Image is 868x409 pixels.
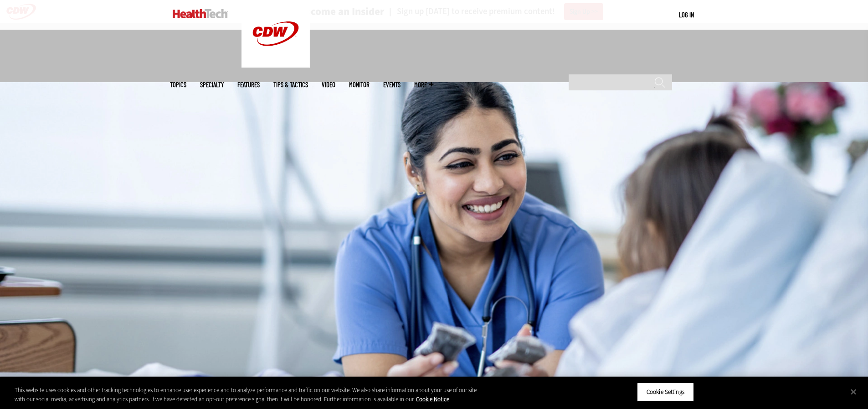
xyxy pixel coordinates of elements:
a: More information about your privacy [416,395,449,403]
a: Log in [679,10,694,19]
a: Features [237,81,260,88]
button: Close [843,382,863,402]
a: Events [383,81,401,88]
span: Topics [170,81,186,88]
a: Video [322,81,335,88]
button: Cookie Settings [637,383,694,402]
div: User menu [679,10,694,20]
div: This website uses cookies and other tracking technologies to enhance user experience and to analy... [15,386,478,404]
img: Home [173,9,228,18]
a: CDW [241,60,310,70]
span: Specialty [200,81,224,88]
span: More [414,81,433,88]
a: MonITor [349,81,370,88]
a: Tips & Tactics [273,81,308,88]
